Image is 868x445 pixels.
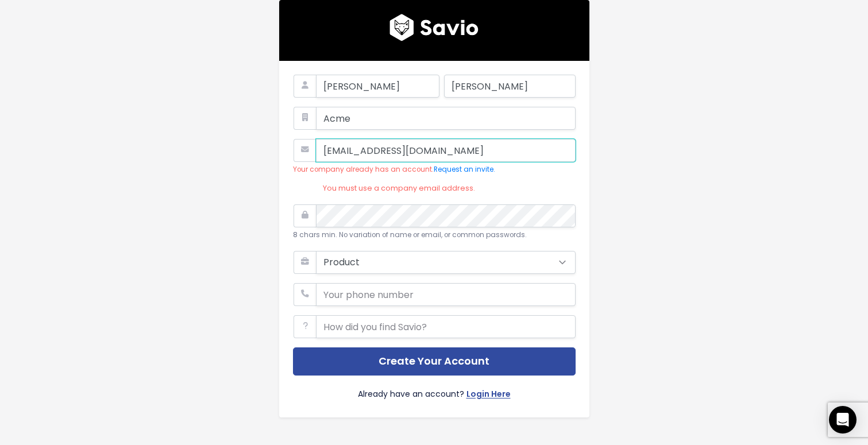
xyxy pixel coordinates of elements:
[466,387,511,404] a: Login Here
[316,75,439,98] input: First Name
[444,75,576,98] input: Last Name
[293,165,495,174] form: Your company already has an account.
[293,376,576,404] div: Already have an account?
[389,14,479,41] img: logo600x187.a314fd40982d.png
[293,230,527,239] small: 8 chars min. No variation of name or email, or common passwords.
[434,164,495,176] button: Request an invite.
[316,107,576,130] input: Company
[316,139,576,162] input: Work Email Address
[323,182,576,195] li: You must use a company email address.
[316,315,576,338] input: How did you find Savio?
[829,406,857,434] div: Open Intercom Messenger
[316,283,576,306] input: Your phone number
[293,347,576,376] button: Create Your Account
